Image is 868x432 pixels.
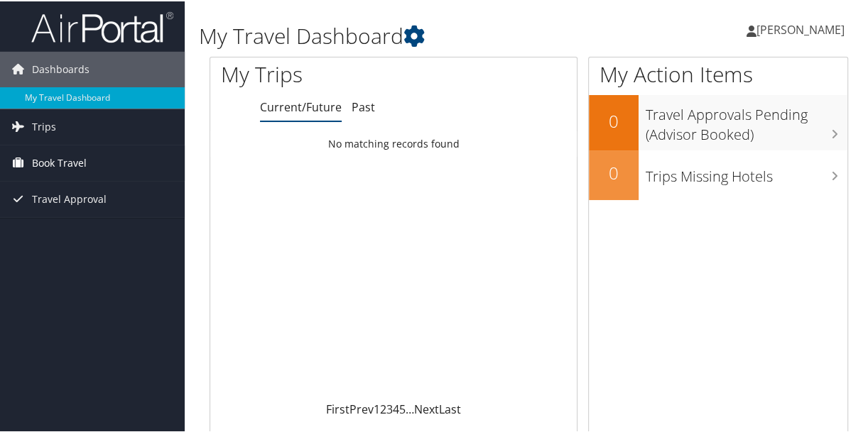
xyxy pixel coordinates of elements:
a: 4 [393,400,399,416]
span: Book Travel [32,144,87,179]
h2: 0 [589,160,639,184]
a: 0Trips Missing Hotels [589,149,847,199]
a: 3 [386,400,393,416]
h3: Trips Missing Hotels [646,158,847,185]
a: 5 [399,400,406,416]
span: Travel Approval [32,180,107,216]
a: First [326,400,349,416]
img: airportal-logo.png [31,9,173,43]
a: Prev [349,400,374,416]
a: Current/Future [260,98,342,113]
h1: My Trips [221,58,413,88]
span: Dashboards [32,50,89,86]
a: Last [439,400,461,416]
a: Past [352,98,375,113]
h1: My Travel Dashboard [199,20,639,50]
span: [PERSON_NAME] [756,21,845,36]
td: No matching records found [210,130,577,155]
a: 1 [374,400,380,416]
a: Next [414,400,439,416]
span: Trips [32,108,56,143]
a: 2 [380,400,386,416]
a: 0Travel Approvals Pending (Advisor Booked) [589,94,847,148]
h2: 0 [589,108,639,132]
h3: Travel Approvals Pending (Advisor Booked) [646,96,847,143]
a: [PERSON_NAME] [747,7,859,50]
h1: My Action Items [589,58,847,88]
span: … [406,400,414,416]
